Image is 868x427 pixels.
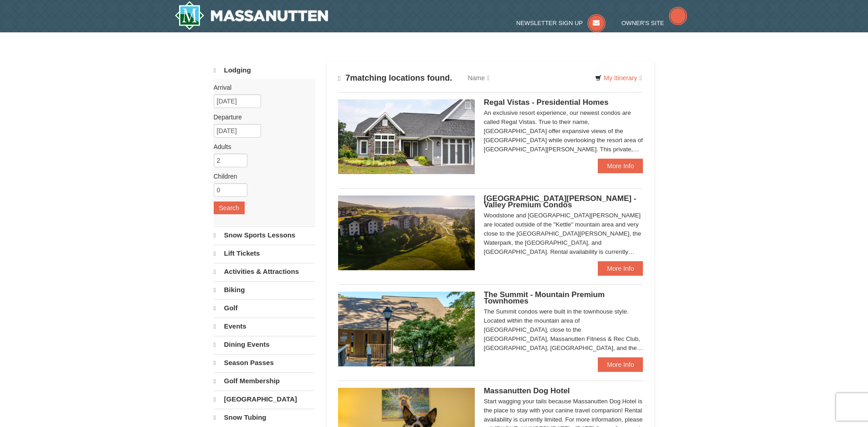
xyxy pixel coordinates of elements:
[214,299,315,317] a: Golf
[214,113,308,122] label: Departure
[214,409,315,426] a: Snow Tubing
[598,357,643,372] a: More Info
[175,1,329,30] a: Massanutten Resort
[484,307,643,353] div: The Summit condos were built in the townhouse style. Located within the mountain area of [GEOGRAP...
[598,261,643,276] a: More Info
[484,290,605,305] span: The Summit - Mountain Premium Townhomes
[484,194,637,209] span: [GEOGRAPHIC_DATA][PERSON_NAME] - Valley Premium Condos
[338,195,475,270] img: 19219041-4-ec11c166.jpg
[175,1,329,30] img: Massanutten Resort Logo
[338,99,475,174] img: 19218991-1-902409a9.jpg
[214,83,308,92] label: Arrival
[484,386,570,395] span: Massanutten Dog Hotel
[214,245,315,262] a: Lift Tickets
[214,172,308,181] label: Children
[621,20,664,26] span: Owner's Site
[338,292,475,366] img: 19219034-1-0eee7e00.jpg
[461,69,496,87] a: Name
[516,20,583,26] span: Newsletter Sign Up
[214,263,315,280] a: Activities & Attractions
[214,226,315,244] a: Snow Sports Lessons
[214,336,315,353] a: Dining Events
[214,281,315,298] a: Biking
[214,318,315,335] a: Events
[214,391,315,408] a: [GEOGRAPHIC_DATA]
[516,20,606,26] a: Newsletter Sign Up
[214,201,245,214] button: Search
[214,142,308,151] label: Adults
[484,108,643,154] div: An exclusive resort experience, our newest condos are called Regal Vistas. True to their name, [G...
[484,211,643,257] div: Woodstone and [GEOGRAPHIC_DATA][PERSON_NAME] are located outside of the "Kettle" mountain area an...
[214,372,315,390] a: Golf Membership
[214,354,315,371] a: Season Passes
[598,159,643,173] a: More Info
[484,98,609,107] span: Regal Vistas - Presidential Homes
[589,71,647,85] a: My Itinerary
[214,62,315,79] a: Lodging
[621,20,687,26] a: Owner's Site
